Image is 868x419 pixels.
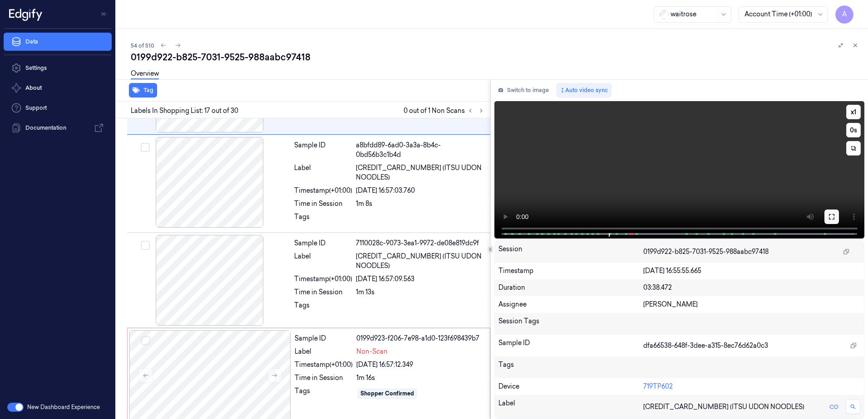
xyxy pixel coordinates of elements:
button: Auto video sync [556,83,612,97]
button: About [4,79,112,97]
div: Device [498,382,643,391]
a: Settings [4,59,112,77]
div: Timestamp (+01:00) [295,360,353,370]
div: 7110028c-9073-3ea1-9972-de08e819dc9f [356,239,485,248]
div: a8bfdd89-6ad0-3a3a-8b4c-0bd56b3c1b4d [356,141,485,160]
button: Toggle Navigation [97,7,112,21]
button: 0s [846,123,861,137]
span: [CREDIT_CARD_NUMBER] (ITSU UDON NOODLES) [356,163,485,182]
div: Label [498,399,643,415]
div: 1m 8s [356,199,485,209]
div: Time in Session [295,373,353,383]
span: dfa66538-648f-3dee-a315-8ec76d62a0c3 [643,341,768,351]
div: Label [295,347,353,356]
div: [DATE] 16:57:03.760 [356,186,485,195]
a: Overview [131,69,159,79]
button: x1 [846,105,861,119]
span: 0199d922-b825-7031-9525-988aabc97418 [643,247,769,257]
div: 1m 16s [356,373,484,383]
span: 0 out of 1 Non Scans [404,105,487,116]
div: Sample ID [294,239,352,248]
div: Duration [498,283,643,292]
div: Timestamp (+01:00) [294,274,352,284]
div: [DATE] 16:57:12.349 [356,360,484,370]
button: Select row [141,241,150,250]
a: Support [4,99,112,117]
div: Tags [294,301,352,315]
div: Assignee [498,300,643,309]
div: 1m 13s [356,287,485,297]
div: Tags [294,212,352,227]
span: Non-Scan [356,347,388,356]
div: 0199d922-b825-7031-9525-988aabc97418 [131,51,861,63]
button: Tag [129,83,157,97]
span: 54 of 510 [131,42,154,49]
div: Sample ID [498,338,643,353]
a: Documentation [4,119,112,137]
button: A [835,5,853,24]
button: Select row [141,336,150,345]
div: Label [294,163,352,182]
div: Sample ID [294,141,352,160]
div: Timestamp [498,266,643,276]
span: Labels In Shopping List: 17 out of 30 [131,106,238,116]
div: Time in Session [294,199,352,209]
div: [PERSON_NAME] [643,300,861,309]
button: Select row [141,143,150,152]
div: Timestamp (+01:00) [294,186,352,195]
div: Session Tags [498,317,643,331]
div: Session [498,244,643,259]
div: Label [294,252,352,271]
span: [CREDIT_CARD_NUMBER] (ITSU UDON NOODLES) [643,402,804,412]
div: [DATE] 16:55:55.665 [643,266,861,276]
div: 719TP602 [643,382,861,391]
div: Sample ID [295,334,353,343]
div: Shopper Confirmed [360,390,414,398]
button: Switch to image [494,83,552,97]
a: Data [4,33,112,51]
div: Tags [498,360,643,375]
div: [DATE] 16:57:09.563 [356,274,485,284]
div: Time in Session [294,287,352,297]
span: [CREDIT_CARD_NUMBER] (ITSU UDON NOODLES) [356,252,485,271]
div: 0199d923-f206-7e98-a1d0-123f698439b7 [356,334,484,343]
div: 03:38.472 [643,283,861,292]
div: Tags [295,386,353,401]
